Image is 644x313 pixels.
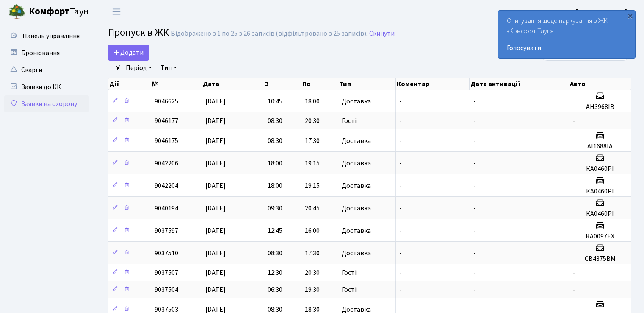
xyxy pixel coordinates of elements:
[572,268,575,277] span: -
[108,78,151,90] th: Дії
[157,61,180,75] a: Тип
[572,143,627,151] h5: АІ1688ІА
[369,30,395,38] a: Скинути
[498,11,635,58] div: Опитування щодо паркування в ЖК «Комфорт Таун»
[305,159,320,168] span: 19:15
[576,7,634,17] a: [PERSON_NAME] Т.
[473,181,476,190] span: -
[155,181,178,190] span: 9042204
[305,204,320,213] span: 20:45
[399,285,402,294] span: -
[268,97,282,106] span: 10:45
[205,97,226,106] span: [DATE]
[155,226,178,235] span: 9037597
[626,11,634,20] div: ×
[342,306,371,313] span: Доставка
[399,116,402,126] span: -
[399,249,402,258] span: -
[470,78,569,90] th: Дата активації
[268,136,282,145] span: 08:30
[399,159,402,168] span: -
[342,269,357,276] span: Гості
[268,226,282,235] span: 12:45
[572,165,627,173] h5: КА0460РІ
[205,136,226,145] span: [DATE]
[305,97,320,106] span: 18:00
[264,78,301,90] th: З
[155,204,178,213] span: 9040194
[399,268,402,277] span: -
[507,43,627,53] a: Голосувати
[155,159,178,168] span: 9042206
[342,286,357,293] span: Гості
[151,78,202,90] th: №
[4,95,89,112] a: Заявки на охорону
[205,268,226,277] span: [DATE]
[572,285,575,294] span: -
[305,285,320,294] span: 19:30
[108,45,149,61] a: Додати
[473,249,476,258] span: -
[155,268,178,277] span: 9037507
[268,285,282,294] span: 06:30
[8,3,25,20] img: logo.png
[473,204,476,213] span: -
[22,31,80,41] span: Панель управління
[155,97,178,106] span: 9046625
[342,98,371,105] span: Доставка
[205,226,226,235] span: [DATE]
[399,181,402,190] span: -
[205,159,226,168] span: [DATE]
[301,78,338,90] th: По
[108,25,169,40] span: Пропуск в ЖК
[205,249,226,258] span: [DATE]
[572,187,627,196] h5: КА0460РІ
[305,226,320,235] span: 16:00
[305,181,320,190] span: 19:15
[473,226,476,235] span: -
[268,116,282,126] span: 08:30
[569,78,631,90] th: Авто
[122,61,155,75] a: Період
[305,268,320,277] span: 20:30
[155,285,178,294] span: 9037504
[473,136,476,145] span: -
[171,30,368,38] div: Відображено з 1 по 25 з 26 записів (відфільтровано з 25 записів).
[572,116,575,126] span: -
[399,204,402,213] span: -
[113,48,144,57] span: Додати
[29,5,89,19] span: Таун
[396,78,470,90] th: Коментар
[4,78,89,95] a: Заявки до КК
[572,255,627,263] h5: СВ4375ВМ
[305,249,320,258] span: 17:30
[4,45,89,61] a: Бронювання
[342,117,357,124] span: Гості
[473,268,476,277] span: -
[342,227,371,234] span: Доставка
[155,249,178,258] span: 9037510
[338,78,396,90] th: Тип
[342,182,371,189] span: Доставка
[205,116,226,126] span: [DATE]
[342,205,371,212] span: Доставка
[4,28,89,45] a: Панель управління
[155,116,178,126] span: 9046177
[572,210,627,218] h5: КА0460РІ
[268,159,282,168] span: 18:00
[342,160,371,167] span: Доставка
[202,78,264,90] th: Дата
[268,268,282,277] span: 12:30
[268,249,282,258] span: 08:30
[305,136,320,145] span: 17:30
[473,116,476,126] span: -
[572,232,627,240] h5: КА0097ЕХ
[576,7,634,17] b: [PERSON_NAME] Т.
[205,285,226,294] span: [DATE]
[473,159,476,168] span: -
[106,5,127,19] button: Переключити навігацію
[29,5,69,18] b: Комфорт
[268,181,282,190] span: 18:00
[473,285,476,294] span: -
[205,204,226,213] span: [DATE]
